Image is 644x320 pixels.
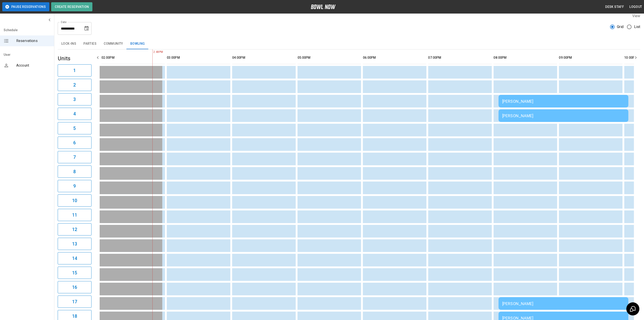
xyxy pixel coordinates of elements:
div: [PERSON_NAME] [502,113,625,118]
span: Grid [617,24,624,30]
h6: 9 [73,182,76,190]
button: 15 [58,267,92,279]
button: Parties [80,38,100,49]
button: Desk Staff [604,3,626,11]
button: 9 [58,180,92,192]
h6: 1 [73,67,76,74]
h6: 8 [73,168,76,175]
h6: 12 [72,226,77,233]
h6: 16 [72,284,77,291]
h6: 18 [72,313,77,320]
button: Pause Reservations [2,2,49,11]
h6: 3 [73,96,76,103]
button: 12 [58,223,92,236]
img: logo [311,5,336,9]
button: Bowling [127,38,149,49]
h6: 5 [73,125,76,132]
h5: Units [58,55,92,62]
h6: 4 [73,110,76,117]
h6: 6 [73,139,76,146]
label: View [632,14,640,18]
span: List [634,24,640,30]
div: [PERSON_NAME] [502,301,625,306]
span: 2:48PM [152,50,154,54]
h6: 2 [73,81,76,89]
button: 8 [58,166,92,178]
h6: 15 [72,269,77,276]
button: 5 [58,122,92,134]
button: Community [100,38,127,49]
button: 7 [58,151,92,163]
button: 2 [58,79,92,91]
h6: 10 [72,197,77,204]
h6: 14 [72,255,77,262]
button: 3 [58,93,92,105]
button: Choose date, selected date is Aug 16, 2025 [82,24,91,33]
button: 14 [58,252,92,264]
span: Reservations [16,38,50,44]
button: 16 [58,281,92,293]
h6: 17 [72,298,77,305]
div: [PERSON_NAME] [502,99,625,104]
button: Lock-ins [58,38,80,49]
button: 1 [58,64,92,77]
button: Create Reservation [51,2,92,11]
button: 6 [58,137,92,149]
button: 13 [58,238,92,250]
button: 10 [58,194,92,207]
span: Account [16,63,50,68]
button: 17 [58,296,92,308]
div: inventory tabs [58,38,640,49]
h6: 13 [72,240,77,248]
button: Logout [628,3,644,11]
h6: 7 [73,154,76,161]
button: 11 [58,209,92,221]
button: 4 [58,108,92,120]
h6: 11 [72,211,77,219]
